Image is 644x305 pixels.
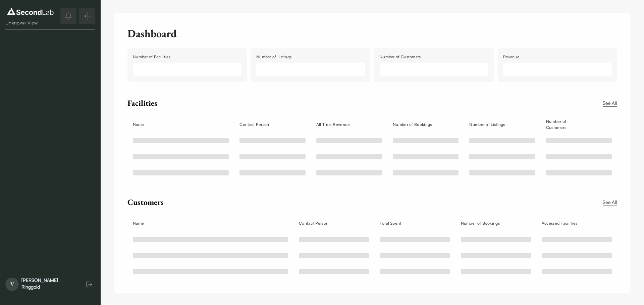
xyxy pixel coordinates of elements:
[239,122,280,128] div: Contact Person
[299,220,339,226] div: Contact Person
[5,19,55,26] div: Unknown View
[256,54,365,60] div: Number of Listings
[316,122,357,128] div: All Time Revenue
[380,54,488,60] div: Number of Customers
[127,197,164,207] div: Customers
[393,122,433,128] div: Number of Bookings
[503,54,612,60] div: Revenue
[133,54,241,60] div: Number of Facilities
[546,119,586,131] div: Number of Customers
[380,220,420,226] div: Total Spent
[127,27,617,40] div: Dashboard
[133,122,193,128] div: Name
[79,8,95,24] button: Expand/Collapse sidebar
[461,220,501,226] div: Number of Bookings
[127,98,157,108] div: Facilities
[133,220,227,226] div: Name
[603,199,617,206] a: See All
[5,6,55,17] img: logo
[60,8,76,24] button: notifications
[83,278,95,290] button: Log out
[542,220,582,226] div: Accessed Facilities
[469,122,509,128] div: Number of Listings
[5,278,19,291] span: V
[603,99,617,107] a: See All
[21,277,76,290] div: [PERSON_NAME] Ringgold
